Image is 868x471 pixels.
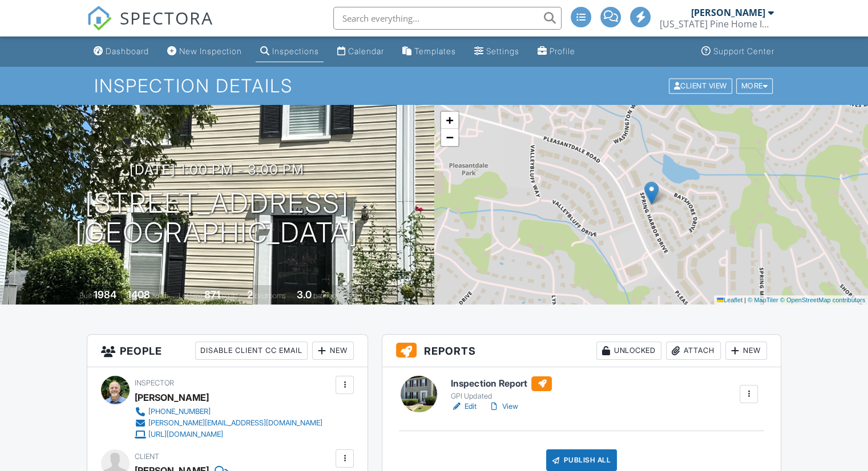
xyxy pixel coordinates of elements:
h3: People [87,335,368,367]
a: Calendar [333,41,389,62]
span: | [744,297,746,303]
div: [URL][DOMAIN_NAME] [148,430,223,439]
h6: Inspection Report [451,376,552,391]
a: Edit [451,401,477,412]
div: Disable Client CC Email [195,342,308,360]
a: [URL][DOMAIN_NAME] [135,429,322,440]
div: Publish All [546,449,617,471]
span: Built [79,291,92,300]
a: © MapTiler [748,297,778,303]
a: Inspection Report GPI Updated [451,376,552,401]
a: [PERSON_NAME][EMAIL_ADDRESS][DOMAIN_NAME] [135,417,322,429]
div: GPI Updated [451,392,552,401]
a: Support Center [697,41,779,62]
a: SPECTORA [87,15,213,39]
div: New [725,342,767,360]
span: sq.ft. [222,291,236,300]
span: bedrooms [255,291,286,300]
h3: [DATE] 1:00 pm - 3:00 pm [130,162,304,177]
span: Inspector [135,379,174,387]
div: More [736,78,773,94]
div: 3.0 [297,289,312,301]
div: [PERSON_NAME] [135,389,209,406]
h3: Reports [382,335,781,367]
a: Zoom in [441,112,458,129]
div: 1408 [127,289,150,301]
span: + [446,113,453,127]
a: Templates [398,41,461,62]
a: Leaflet [717,297,742,303]
a: Settings [470,41,524,62]
div: [PHONE_NUMBER] [148,407,211,416]
span: Client [135,452,159,461]
a: Zoom out [441,129,458,146]
img: The Best Home Inspection Software - Spectora [87,6,112,31]
a: © OpenStreetMap contributors [780,297,865,303]
a: [PHONE_NUMBER] [135,406,322,417]
h1: [STREET_ADDRESS] [GEOGRAPHIC_DATA] [75,188,358,249]
div: Support Center [713,46,774,56]
div: [PERSON_NAME][EMAIL_ADDRESS][DOMAIN_NAME] [148,419,322,428]
span: sq. ft. [152,291,168,300]
input: Search everything... [333,7,562,30]
a: Profile [533,41,580,62]
div: [PERSON_NAME] [691,7,765,18]
div: Calendar [348,46,384,56]
a: Dashboard [89,41,154,62]
div: Dashboard [106,46,149,56]
a: New Inspection [163,41,247,62]
img: Marker [644,181,659,205]
div: New Inspection [179,46,242,56]
div: Attach [666,342,721,360]
div: New [312,342,354,360]
div: 2 [247,289,253,301]
span: Lot Size [179,291,203,300]
div: Templates [414,46,456,56]
a: Client View [668,81,735,90]
div: Settings [486,46,519,56]
a: View [488,401,518,412]
div: 871 [204,289,220,301]
span: SPECTORA [120,6,213,30]
div: Inspections [272,46,319,56]
div: Unlocked [596,342,661,360]
div: Profile [550,46,575,56]
a: Inspections [256,41,324,62]
div: 1984 [94,289,116,301]
h1: Inspection Details [94,76,774,96]
span: − [446,130,453,144]
div: Client View [669,78,732,94]
span: bathrooms [313,291,346,300]
div: Georgia Pine Home Inspections [660,18,774,30]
